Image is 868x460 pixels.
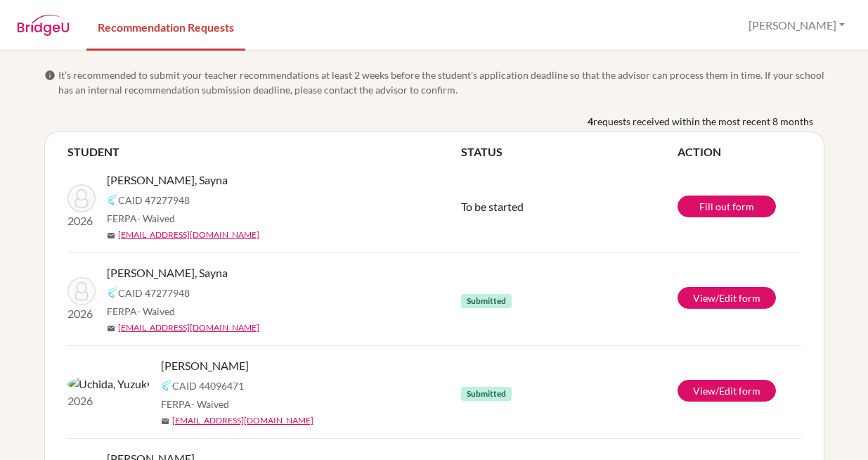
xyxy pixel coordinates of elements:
[107,211,175,226] span: FERPA
[191,398,229,410] span: - Waived
[593,114,813,129] span: requests received within the most recent 8 months
[44,70,56,81] span: info
[172,414,313,427] a: [EMAIL_ADDRESS][DOMAIN_NAME]
[461,143,678,160] th: STATUS
[107,194,118,205] img: Common App logo
[588,114,593,129] b: 4
[118,286,190,300] span: CAID 47277948
[137,212,175,224] span: - Waived
[172,378,244,393] span: CAID 44096471
[118,193,190,207] span: CAID 47277948
[67,143,461,160] th: STUDENT
[86,2,245,51] a: Recommendation Requests
[678,143,801,160] th: ACTION
[742,12,851,39] button: [PERSON_NAME]
[58,68,824,97] span: It’s recommended to submit your teacher recommendations at least 2 weeks before the student’s app...
[678,380,776,402] a: View/Edit form
[107,324,115,333] span: mail
[137,305,175,317] span: - Waived
[107,264,228,281] span: [PERSON_NAME], Sayna
[107,304,175,319] span: FERPA
[67,305,96,322] p: 2026
[161,380,172,391] img: Common App logo
[461,200,524,213] span: To be started
[107,231,115,240] span: mail
[107,287,118,298] img: Common App logo
[161,417,169,426] span: mail
[67,376,150,392] img: Uchida, Yuzuki
[67,212,96,229] p: 2026
[678,196,776,217] a: Fill out form
[461,387,512,401] span: Submitted
[67,392,150,409] p: 2026
[17,15,70,36] img: BridgeU logo
[118,229,259,241] a: [EMAIL_ADDRESS][DOMAIN_NAME]
[107,172,228,189] span: [PERSON_NAME], Sayna
[118,321,259,334] a: [EMAIL_ADDRESS][DOMAIN_NAME]
[161,397,229,411] span: FERPA
[67,184,96,212] img: Yanagisawa, Sayna
[461,294,512,308] span: Submitted
[161,357,249,374] span: [PERSON_NAME]
[67,277,96,305] img: Yanagisawa, Sayna
[678,287,776,309] a: View/Edit form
